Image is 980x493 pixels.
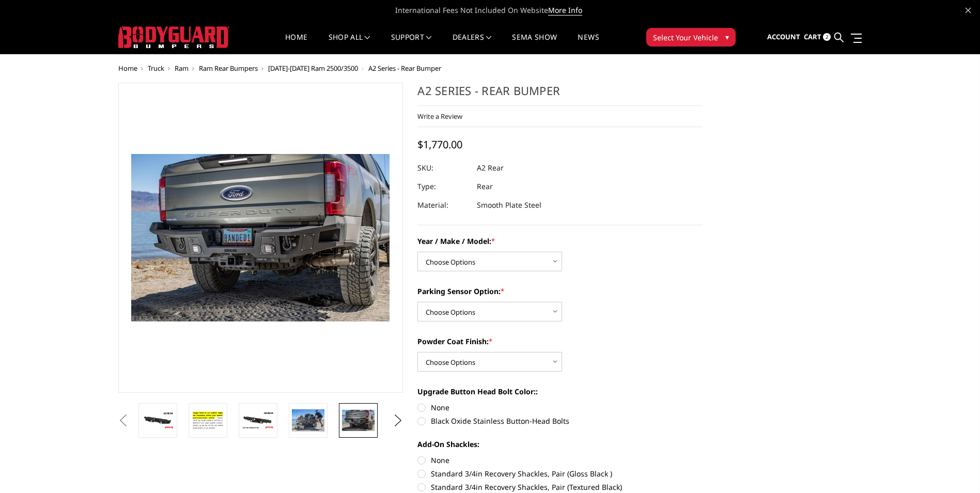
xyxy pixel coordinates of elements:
[823,33,831,41] span: 2
[417,468,703,479] label: Standard 3/4in Recovery Shackles, Pair (Gloss Black )
[477,196,541,214] dd: Smooth Plate Steel
[646,28,736,47] button: Select Your Vehicle
[116,413,131,428] button: Previous
[417,177,469,196] dt: Type:
[285,34,307,54] a: Home
[653,32,718,43] span: Select Your Vehicle
[390,413,406,428] button: Next
[391,34,432,54] a: Support
[804,32,821,41] span: Cart
[118,26,229,48] img: BODYGUARD BUMPERS
[268,64,358,73] a: [DATE]-[DATE] Ram 2500/3500
[417,236,703,246] label: Year / Make / Model:
[417,402,703,413] label: None
[453,34,492,54] a: Dealers
[342,410,375,431] img: A2 Series - Rear Bumper
[477,177,493,196] dd: Rear
[512,34,557,54] a: SEMA Show
[417,439,703,450] label: Add-On Shackles:
[767,23,800,51] a: Account
[417,386,703,397] label: Upgrade Button Head Bolt Color::
[417,83,703,106] h1: A2 Series - Rear Bumper
[192,409,224,432] img: A2 Series - Rear Bumper
[417,137,462,151] span: $1,770.00
[417,455,703,466] label: None
[148,64,164,73] a: Truck
[767,32,800,41] span: Account
[329,34,370,54] a: shop all
[417,286,703,297] label: Parking Sensor Option:
[548,5,582,16] a: More Info
[118,83,403,393] a: A2 Series - Rear Bumper
[417,196,469,214] dt: Material:
[578,34,599,54] a: News
[175,64,189,73] a: Ram
[725,32,729,42] span: ▾
[477,159,504,177] dd: A2 Rear
[142,411,174,429] img: A2 Series - Rear Bumper
[417,482,703,492] label: Standard 3/4in Recovery Shackles, Pair (Textured Black)
[118,64,137,73] a: Home
[417,112,462,121] a: Write a Review
[804,23,831,51] a: Cart 2
[417,336,703,347] label: Powder Coat Finish:
[199,64,258,73] a: Ram Rear Bumpers
[292,409,324,431] img: A2 Series - Rear Bumper
[417,415,703,426] label: Black Oxide Stainless Button-Head Bolts
[242,411,274,429] img: A2 Series - Rear Bumper
[368,64,441,73] span: A2 Series - Rear Bumper
[417,159,469,177] dt: SKU:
